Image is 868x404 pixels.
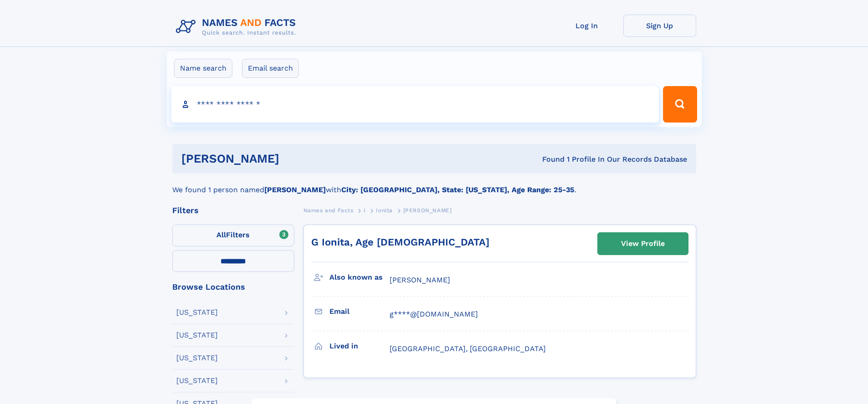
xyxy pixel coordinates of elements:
[172,15,303,39] img: Logo Names and Facts
[550,15,623,37] a: Log In
[174,59,232,78] label: Name search
[176,309,218,316] div: [US_STATE]
[621,233,665,254] div: View Profile
[172,206,294,215] div: Filters
[172,174,696,195] div: We found 1 person named with .
[242,59,299,78] label: Email search
[663,86,697,123] button: Search Button
[390,276,450,284] span: [PERSON_NAME]
[176,332,218,339] div: [US_STATE]
[176,354,218,362] div: [US_STATE]
[390,344,546,353] span: [GEOGRAPHIC_DATA], [GEOGRAPHIC_DATA]
[264,185,326,194] b: [PERSON_NAME]
[216,230,226,239] span: All
[171,86,659,123] input: search input
[329,338,390,354] h3: Lived in
[176,377,218,384] div: [US_STATE]
[172,225,294,246] label: Filters
[376,205,393,216] a: Ionita
[364,205,366,216] a: I
[329,304,390,319] h3: Email
[376,207,393,214] span: Ionita
[623,15,696,37] a: Sign Up
[403,207,452,214] span: [PERSON_NAME]
[364,207,366,214] span: I
[311,236,489,248] a: G Ionita, Age [DEMOGRAPHIC_DATA]
[303,205,354,216] a: Names and Facts
[172,283,294,291] div: Browse Locations
[329,270,390,285] h3: Also known as
[341,185,574,194] b: City: [GEOGRAPHIC_DATA], State: [US_STATE], Age Range: 25-35
[598,233,688,255] a: View Profile
[411,154,687,164] div: Found 1 Profile In Our Records Database
[181,153,411,164] h1: [PERSON_NAME]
